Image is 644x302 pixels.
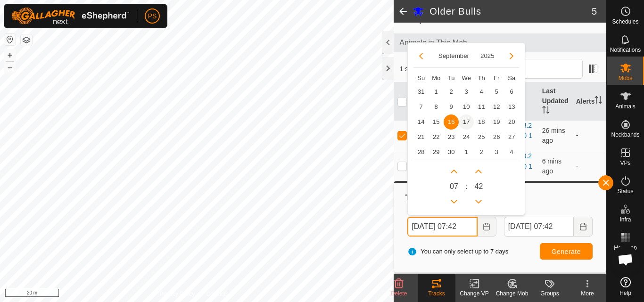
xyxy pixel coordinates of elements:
[474,130,489,145] span: 25
[459,130,474,145] td: 24
[417,74,425,82] span: Su
[572,151,606,181] td: -
[542,127,565,144] span: 17 Sept 2025, 7:15 am
[504,84,519,99] td: 6
[612,19,638,24] span: Schedules
[429,84,444,99] td: 1
[448,74,455,82] span: Tu
[619,217,631,222] span: Infra
[459,99,474,114] td: 10
[504,130,519,145] td: 27
[148,11,157,21] span: PS
[504,114,519,130] td: 20
[429,145,444,160] td: 29
[508,163,532,180] a: 30 1 3.3
[610,47,641,53] span: Notifications
[620,160,630,166] span: VPs
[413,49,429,64] button: Previous Month
[4,62,16,73] button: –
[206,290,234,298] a: Contact Us
[619,75,632,81] span: Mobs
[444,130,459,145] td: 23
[429,130,444,145] td: 22
[413,99,429,114] td: 7
[552,248,581,255] span: Generate
[471,194,486,209] p-button: Previous Minute
[474,84,489,99] td: 4
[478,74,485,82] span: Th
[455,289,493,298] div: Change VP
[489,145,504,160] td: 3
[444,84,459,99] span: 2
[504,145,519,160] td: 4
[489,114,504,130] span: 19
[478,217,496,237] button: Choose Date
[459,84,474,99] td: 3
[160,290,195,298] a: Privacy Policy
[432,74,440,82] span: Mo
[569,289,606,298] div: More
[474,99,489,114] td: 11
[399,37,601,49] span: Animals in This Mob
[474,114,489,130] td: 18
[444,114,459,130] span: 16
[444,145,459,160] td: 30
[504,207,593,217] label: To
[572,120,606,151] td: -
[489,130,504,145] span: 26
[404,192,596,204] div: Tracks
[459,145,474,160] span: 1
[462,74,471,82] span: We
[594,98,602,105] p-sorticon: Activate to sort
[592,4,597,18] span: 5
[542,157,561,175] span: 17 Sept 2025, 7:35 am
[444,99,459,114] td: 9
[542,107,550,115] p-sorticon: Activate to sort
[574,217,593,237] button: Choose Date
[469,59,583,79] input: Search (S)
[617,188,633,194] span: Status
[540,243,593,260] button: Generate
[391,290,407,297] span: Delete
[4,34,16,45] button: Reset Map
[471,164,486,179] p-button: Next Minute
[429,114,444,130] td: 15
[611,245,640,274] div: Open chat
[508,74,515,82] span: Sa
[429,6,592,17] h2: Older Bulls
[413,114,429,130] td: 14
[615,104,636,109] span: Animals
[413,84,429,99] td: 31
[607,273,644,300] a: Help
[465,181,467,192] span: :
[489,99,504,114] td: 12
[407,42,525,216] div: Choose Date
[489,84,504,99] span: 5
[572,82,606,121] th: Alerts
[494,74,499,82] span: Fr
[474,145,489,160] span: 2
[619,290,631,296] span: Help
[459,114,474,130] span: 17
[429,99,444,114] span: 8
[475,181,483,192] span: 42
